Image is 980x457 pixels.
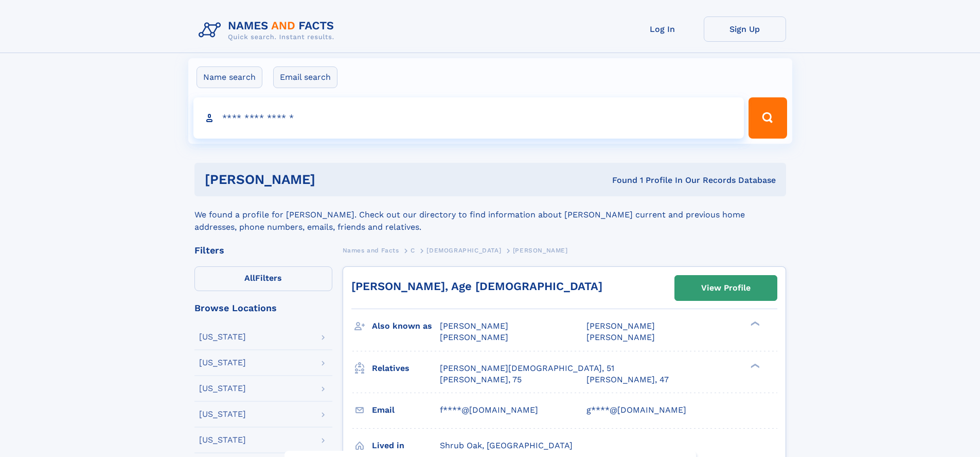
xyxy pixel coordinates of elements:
[372,437,440,454] h3: Lived in
[701,276,751,300] div: View Profile
[426,244,501,257] a: [DEMOGRAPHIC_DATA]
[372,317,440,335] h3: Also known as
[586,321,655,331] span: [PERSON_NAME]
[440,332,508,342] span: [PERSON_NAME]
[273,66,337,88] label: Email search
[197,66,262,88] label: Name search
[440,374,522,385] a: [PERSON_NAME], 75
[193,97,744,139] input: search input
[199,436,246,444] div: [US_STATE]
[199,359,246,367] div: [US_STATE]
[194,16,343,44] img: Logo Names and Facts
[586,332,655,342] span: [PERSON_NAME]
[244,273,255,283] span: All
[194,246,332,255] div: Filters
[426,247,501,254] span: [DEMOGRAPHIC_DATA]
[411,244,415,257] a: C
[675,276,777,300] a: View Profile
[372,360,440,377] h3: Relatives
[205,173,464,186] h1: [PERSON_NAME]
[343,244,399,257] a: Names and Facts
[440,441,573,450] span: Shrub Oak, [GEOGRAPHIC_DATA]
[464,175,776,186] div: Found 1 Profile In Our Records Database
[440,363,614,374] a: [PERSON_NAME][DEMOGRAPHIC_DATA], 51
[351,280,602,293] a: [PERSON_NAME], Age [DEMOGRAPHIC_DATA]
[749,97,787,139] button: Search Button
[748,362,760,369] div: ❯
[194,196,786,233] div: We found a profile for [PERSON_NAME]. Check out our directory to find information about [PERSON_N...
[748,320,760,327] div: ❯
[372,401,440,419] h3: Email
[586,374,669,385] a: [PERSON_NAME], 47
[199,410,246,418] div: [US_STATE]
[194,303,332,313] div: Browse Locations
[194,266,332,291] label: Filters
[704,16,786,42] a: Sign Up
[199,333,246,341] div: [US_STATE]
[440,321,508,331] span: [PERSON_NAME]
[513,247,568,254] span: [PERSON_NAME]
[199,384,246,393] div: [US_STATE]
[411,247,415,254] span: C
[621,16,704,42] a: Log In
